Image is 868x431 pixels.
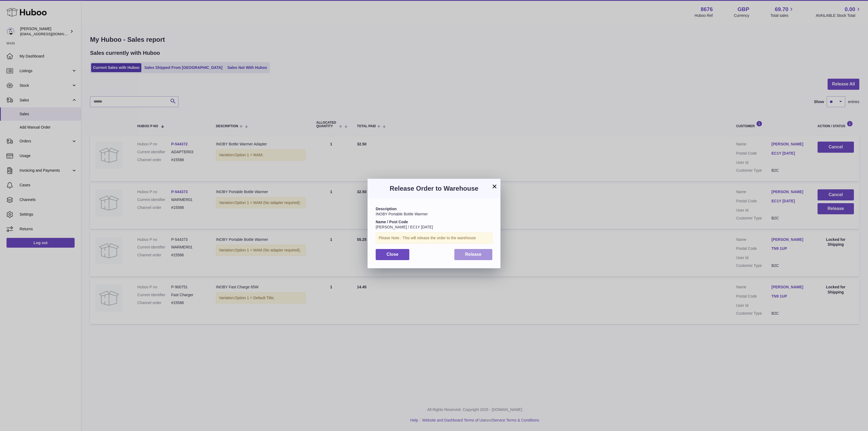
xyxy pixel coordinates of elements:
[465,252,482,257] span: Release
[376,225,433,229] span: [PERSON_NAME] / EC1Y [DATE]
[376,220,408,224] strong: Name / Post Code
[491,183,498,190] button: ×
[376,249,409,260] button: Close
[454,249,493,260] button: Release
[376,232,492,244] div: Please Note : This will release the order to the warehouse
[376,207,397,211] strong: Description
[376,212,428,216] span: INOBY Portable Bottle Warmer
[387,252,398,257] span: Close
[376,184,492,193] h3: Release Order to Warehouse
